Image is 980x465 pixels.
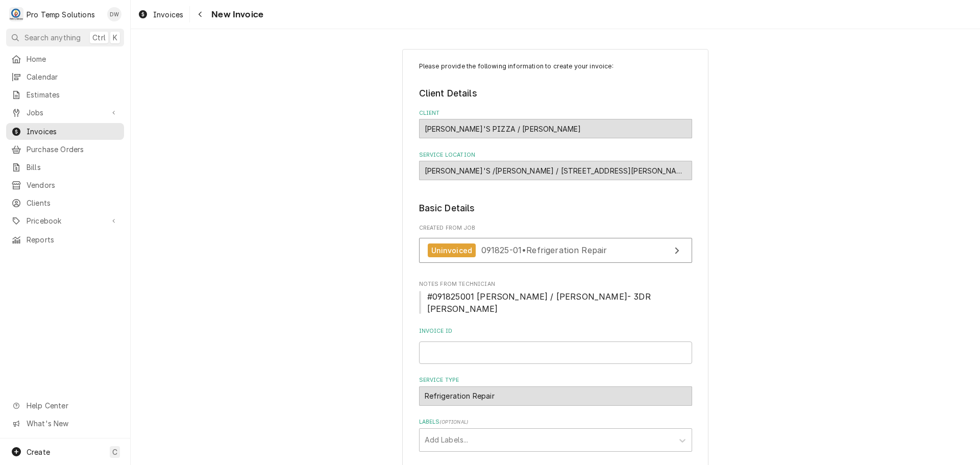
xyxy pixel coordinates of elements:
div: Client [419,109,692,138]
label: Client [419,109,692,117]
div: Labels [419,418,692,451]
span: Invoices [153,9,183,20]
a: Calendar [6,68,124,85]
span: Ctrl [92,32,106,43]
span: Notes From Technician [419,280,692,288]
div: P [9,7,23,21]
label: Service Type [419,376,692,384]
a: Estimates [6,86,124,103]
a: Go to Help Center [6,397,124,414]
legend: Basic Details [419,202,692,215]
div: Pro Temp Solutions's Avatar [9,7,23,21]
span: K [113,32,117,43]
div: Uninvoiced [428,243,476,257]
div: Pro Temp Solutions [27,9,95,20]
span: Calendar [27,71,119,82]
span: Bills [27,162,119,173]
label: Invoice ID [419,327,692,335]
span: Pricebook [27,215,104,226]
span: Estimates [27,89,119,100]
a: Go to Jobs [6,104,124,121]
a: View Job [419,238,692,263]
label: Labels [419,418,692,426]
a: Invoices [134,6,187,23]
span: New Invoice [208,8,263,21]
div: Dana Williams's Avatar [107,7,121,21]
p: Please provide the following information to create your invoice: [419,62,692,71]
a: Bills [6,159,124,176]
span: What's New [27,418,118,429]
a: Vendors [6,177,124,193]
span: Create [27,448,50,456]
span: ( optional ) [439,419,468,425]
span: Clients [27,198,119,208]
div: RUDINO'S PIZZA / GARNER [419,119,692,138]
span: Invoices [27,126,119,137]
div: Notes From Technician [419,280,692,314]
span: #091825001 [PERSON_NAME] / [PERSON_NAME]- 3DR [PERSON_NAME] [427,291,653,314]
span: Jobs [27,107,104,118]
span: Purchase Orders [27,144,119,155]
div: DW [107,7,121,21]
span: Home [27,54,119,64]
a: Go to Pricebook [6,212,124,229]
span: Notes From Technician [419,290,692,315]
button: Navigate back [192,6,208,22]
div: Service Location [419,151,692,180]
div: RUDINO'S /GARNER / 2644 Timber Dr, Garner, NC 27529 [419,161,692,180]
span: Vendors [27,180,119,190]
span: Created From Job [419,224,692,232]
div: Created From Job [419,224,692,268]
legend: Client Details [419,87,692,100]
button: Search anythingCtrlK [6,29,124,46]
a: Clients [6,194,124,211]
div: Refrigeration Repair [419,386,692,406]
div: Invoice ID [419,327,692,363]
label: Service Location [419,151,692,159]
a: Purchase Orders [6,141,124,158]
span: 091825-01 • Refrigeration Repair [481,245,607,255]
span: Reports [27,234,119,245]
span: Search anything [24,32,81,43]
span: C [112,447,117,457]
a: Home [6,51,124,67]
span: Help Center [27,400,118,411]
a: Go to What's New [6,415,124,432]
div: Service Type [419,376,692,405]
a: Reports [6,231,124,248]
a: Invoices [6,123,124,140]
